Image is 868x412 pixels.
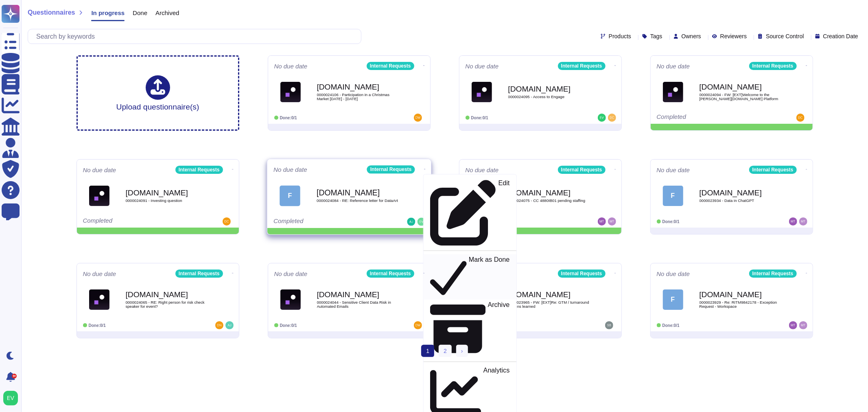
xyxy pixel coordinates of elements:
[700,300,781,308] span: 0000023929 - Re: RITM9842178 - Exception Request - Workspace
[700,189,781,197] b: [DOMAIN_NAME]
[28,9,75,16] span: Questionnaires
[766,33,804,39] span: Source Control
[367,270,414,278] div: Internal Requests
[749,270,797,278] div: Internal Requests
[598,217,606,226] img: user
[700,291,781,298] b: [DOMAIN_NAME]
[417,218,425,226] img: user
[317,199,399,203] span: 0000024084 - RE: Reference letter for DataArt
[423,254,516,299] a: Mark as Done
[663,82,683,102] img: Logo
[508,199,590,203] span: 0000024075 - CC 4880IB01 pending staffing
[225,321,234,329] img: user
[89,323,106,328] span: Done: 0/1
[466,167,499,173] span: No due date
[472,82,492,102] img: Logo
[126,300,207,308] span: 0000024065 - RE: Right person for risk check speaker for event?
[414,321,422,329] img: user
[414,114,422,122] img: user
[273,167,307,173] span: No due date
[508,95,590,99] span: 0000024095 - Access to Engage
[133,10,147,16] span: Done
[749,166,797,174] div: Internal Requests
[662,323,680,328] span: Done: 0/1
[2,389,24,407] button: user
[317,93,398,101] span: 0000024106 - Participation in a Christmas Market [DATE] - [DATE]
[223,217,231,226] img: user
[317,83,398,91] b: [DOMAIN_NAME]
[700,83,781,91] b: [DOMAIN_NAME]
[116,75,199,111] div: Upload questionnaire(s)
[461,348,463,354] span: ›
[155,10,179,16] span: Archived
[558,62,606,70] div: Internal Requests
[558,166,606,174] div: Internal Requests
[215,321,223,329] img: user
[657,114,756,122] div: Completed
[682,33,701,39] span: Owners
[609,33,631,39] span: Products
[280,82,301,102] img: Logo
[608,217,616,226] img: user
[439,345,452,357] a: 2
[508,189,590,197] b: [DOMAIN_NAME]
[280,116,297,120] span: Done: 0/1
[749,62,797,70] div: Internal Requests
[367,62,414,70] div: Internal Requests
[466,63,499,69] span: No due date
[83,271,116,277] span: No due date
[32,29,361,44] input: Search by keywords
[608,114,616,122] img: user
[126,199,207,203] span: 0000024091 - Investing question
[423,299,516,358] a: Archive
[488,301,509,357] p: Archive
[471,116,488,120] span: Done: 0/1
[789,321,797,329] img: user
[280,289,301,310] img: Logo
[605,321,613,329] img: user
[280,323,297,328] span: Done: 0/1
[3,391,18,405] img: user
[280,185,300,206] div: F
[789,217,797,226] img: user
[175,166,223,174] div: Internal Requests
[12,374,17,379] div: 9+
[558,270,606,278] div: Internal Requests
[421,345,434,357] span: 1
[720,33,747,39] span: Reviewers
[799,217,807,226] img: user
[91,10,125,16] span: In progress
[657,167,690,173] span: No due date
[598,114,606,122] img: user
[508,300,590,308] span: 0000023965 - FW: [EXT]Re: GTM / turnaround lessons learned
[317,300,398,308] span: 0000024044 - Sensitive Client Data Risk in Automated Emails
[700,199,781,203] span: 0000023934 - Data in ChatGPT
[126,189,207,197] b: [DOMAIN_NAME]
[317,188,399,196] b: [DOMAIN_NAME]
[796,114,805,122] img: user
[508,85,590,93] b: [DOMAIN_NAME]
[317,291,398,298] b: [DOMAIN_NAME]
[700,93,781,101] span: 0000024094 - FW: [EXT]Welcome to the [PERSON_NAME][DOMAIN_NAME] Platform
[407,218,415,226] img: user
[89,186,109,206] img: Logo
[663,186,683,206] div: F
[823,33,858,39] span: Creation Date
[367,165,415,173] div: Internal Requests
[799,321,807,329] img: user
[273,218,374,226] div: Completed
[274,63,308,69] span: No due date
[89,289,109,310] img: Logo
[175,270,223,278] div: Internal Requests
[508,291,590,298] b: [DOMAIN_NAME]
[663,289,683,310] div: F
[662,219,680,224] span: Done: 0/1
[498,180,509,246] p: Edit
[468,256,509,298] p: Mark as Done
[126,291,207,298] b: [DOMAIN_NAME]
[650,33,662,39] span: Tags
[657,63,690,69] span: No due date
[657,271,690,277] span: No due date
[83,217,183,226] div: Completed
[423,178,516,248] a: Edit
